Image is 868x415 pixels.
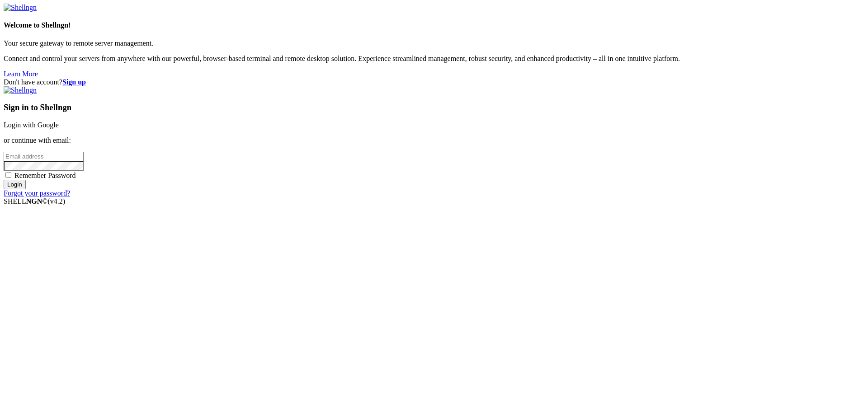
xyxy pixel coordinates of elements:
input: Remember Password [5,172,11,178]
img: Shellngn [4,86,37,94]
h3: Sign in to Shellngn [4,103,864,112]
h4: Welcome to Shellngn! [4,21,864,29]
b: NGN [26,197,42,205]
input: Email address [4,152,84,161]
p: or continue with email: [4,136,864,145]
a: Forgot your password? [4,189,70,197]
p: Your secure gateway to remote server management. [4,39,864,47]
span: 4.2.0 [48,197,66,205]
img: Shellngn [4,4,37,12]
input: Login [4,180,26,189]
a: Login with Google [4,121,59,129]
a: Learn More [4,70,38,78]
span: Remember Password [14,172,76,179]
div: Don't have account? [4,78,864,86]
a: Sign up [62,78,86,86]
span: SHELL © [4,197,65,205]
p: Connect and control your servers from anywhere with our powerful, browser-based terminal and remo... [4,55,864,63]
